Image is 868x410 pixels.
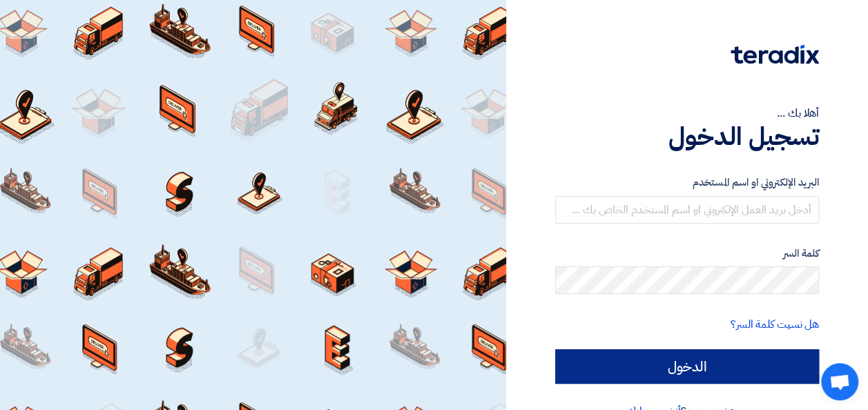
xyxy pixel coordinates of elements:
[555,121,819,152] h1: تسجيل الدخول
[555,196,819,224] input: أدخل بريد العمل الإلكتروني او اسم المستخدم الخاص بك ...
[731,45,819,64] img: Teradix logo
[555,175,819,191] label: البريد الإلكتروني او اسم المستخدم
[731,316,819,333] a: هل نسيت كلمة السر؟
[555,349,819,384] input: الدخول
[555,246,819,262] label: كلمة السر
[555,105,819,121] div: أهلا بك ...
[821,363,858,400] div: Open chat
